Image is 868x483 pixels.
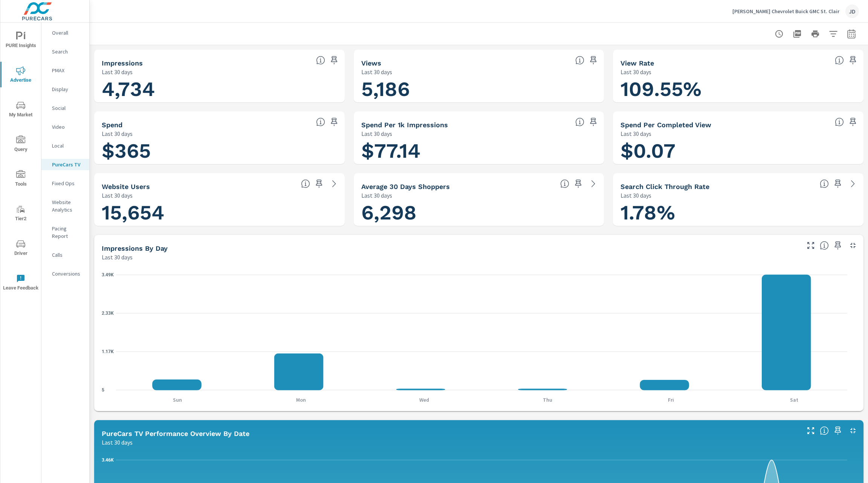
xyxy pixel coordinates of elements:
span: PURE Insights [3,32,39,50]
h5: Spend Per Completed View [620,121,711,129]
div: Conversions [41,268,89,279]
text: 1.17K [102,349,114,354]
span: Total spend per 1,000 impressions. [Source: This data is provided by the video advertising platform] [835,117,844,126]
button: Minimize Widget [847,239,859,251]
p: Last 30 days [361,191,392,200]
span: Advertise [3,66,39,85]
p: Last 30 days [102,253,133,262]
h5: Spend Per 1k Impressions [361,121,448,129]
div: Social [41,102,89,114]
button: Print Report [808,26,823,41]
h5: Spend [102,121,122,129]
span: Number of times your connected TV ad was presented to a user. [Source: This data is provided by t... [316,56,325,65]
p: Last 30 days [361,67,392,76]
button: Make Fullscreen [805,239,817,251]
p: PMAX [52,67,83,74]
span: Percentage of Impressions where the ad was viewed completely. “Impressions” divided by “Views”. [... [835,56,844,65]
a: See more details in report [587,178,599,190]
span: A rolling 30 day total of daily Shoppers on the dealership website, averaged over the selected da... [560,179,569,188]
p: Last 30 days [620,67,651,76]
h5: Views [361,59,381,67]
p: Video [52,123,83,131]
button: Minimize Widget [847,425,859,437]
h5: Impressions by Day [102,244,168,252]
h1: 1.78% [620,200,856,226]
p: [PERSON_NAME] Chevrolet Buick GMC St. Clair [732,8,839,15]
span: Save this to your personalized report [587,116,599,128]
p: Local [52,142,83,149]
span: Cost of your connected TV ad campaigns. [Source: This data is provided by the video advertising p... [316,117,325,126]
span: Number of times your connected TV ad was viewed completely by a user. [Source: This data is provi... [575,56,584,65]
h1: 4,734 [102,76,337,102]
p: Display [52,85,83,93]
span: Save this to your personalized report [832,239,844,251]
span: Save this to your personalized report [328,54,340,66]
span: Percentage of users who viewed your campaigns who clicked through to your website. For example, i... [820,179,829,188]
button: "Export Report to PDF" [790,26,805,41]
div: nav menu [0,23,41,300]
span: Leave Feedback [3,274,39,293]
div: PureCars TV [41,159,89,170]
div: Local [41,140,89,151]
h5: Website Users [102,183,150,190]
h5: Impressions [102,59,143,67]
text: 5 [102,387,104,393]
div: Overall [41,27,89,38]
span: My Market [3,101,39,119]
div: JD [845,5,859,18]
p: Last 30 days [361,129,392,138]
h5: PureCars TV Performance Overview By Date [102,430,249,437]
div: Display [41,84,89,95]
p: Sun [164,396,191,404]
span: Save this to your personalized report [587,54,599,66]
span: Understand PureCars TV performance data over time and see how metrics compare to each other over ... [820,426,829,435]
p: Last 30 days [620,129,651,138]
div: PMAX [41,65,89,76]
p: Last 30 days [102,129,133,138]
p: Thu [535,396,561,404]
p: Last 30 days [102,191,133,200]
span: Unique website visitors over the selected time period. [Source: Website Analytics] [301,179,310,188]
span: Query [3,136,39,154]
p: Calls [52,251,83,259]
span: Save this to your personalized report [313,178,325,190]
div: Video [41,121,89,133]
div: Calls [41,249,89,261]
text: 2.33K [102,311,114,316]
span: Driver [3,239,39,258]
p: Wed [411,396,437,404]
h1: $365 [102,138,337,164]
p: Last 30 days [102,438,133,447]
span: Tools [3,170,39,189]
span: Total spend per 1,000 impressions. [Source: This data is provided by the video advertising platform] [575,117,584,126]
h5: Search Click Through Rate [620,183,709,190]
p: Last 30 days [102,67,133,76]
a: See more details in report [847,178,859,190]
div: Search [41,46,89,57]
p: Social [52,104,83,112]
div: Pacing Report [41,223,89,242]
span: Save this to your personalized report [847,54,859,66]
div: Fixed Ops [41,178,89,189]
h1: $77.14 [361,138,597,164]
h1: 15,654 [102,200,337,226]
p: Overall [52,29,83,37]
span: Save this to your personalized report [328,116,340,128]
p: Last 30 days [620,191,651,200]
h5: Average 30 Days Shoppers [361,183,450,190]
a: See more details in report [328,178,340,190]
span: Save this to your personalized report [847,116,859,128]
p: Search [52,48,83,55]
span: Save this to your personalized report [572,178,584,190]
div: Website Analytics [41,197,89,215]
text: 3.46K [102,457,114,463]
p: PureCars TV [52,161,83,168]
span: Save this to your personalized report [832,425,844,437]
h1: 5,186 [361,76,597,102]
span: The number of impressions, broken down by the day of the week they occurred. [820,241,829,250]
text: 3.49K [102,272,114,277]
span: Tier2 [3,205,39,223]
p: Website Analytics [52,198,83,213]
h1: 109.55% [620,76,856,102]
p: Conversions [52,270,83,277]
